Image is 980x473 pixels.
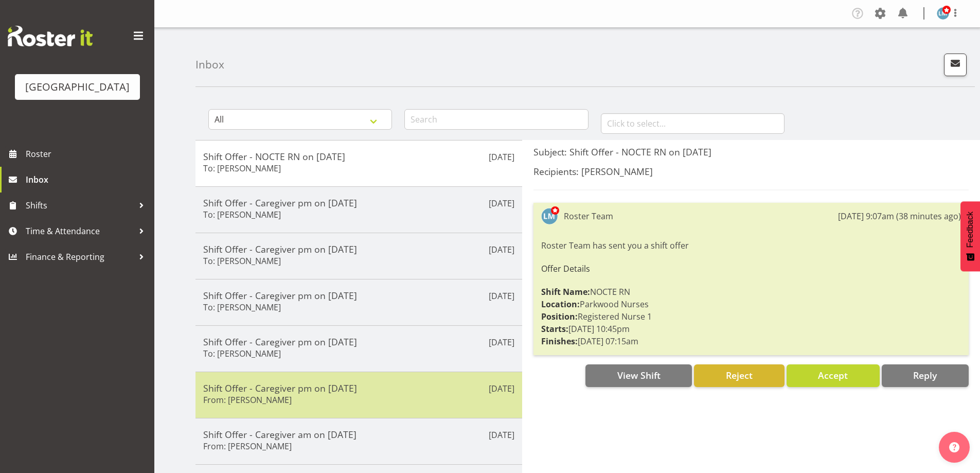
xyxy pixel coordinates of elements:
[541,336,578,347] strong: Finishes:
[489,290,514,302] p: [DATE]
[541,237,961,350] div: Roster Team has sent you a shift offer NOCTE RN Parkwood Nurses Registered Nurse 1 [DATE] 10:45pm...
[203,302,281,312] h6: To: [PERSON_NAME]
[489,197,514,209] p: [DATE]
[489,151,514,163] p: [DATE]
[533,166,969,177] h5: Recipients: [PERSON_NAME]
[838,210,961,222] div: [DATE] 9:07am (38 minutes ago)
[882,364,969,387] button: Reply
[489,382,514,395] p: [DATE]
[541,208,558,224] img: lesley-mckenzie127.jpg
[585,364,692,387] button: View Shift
[203,256,281,266] h6: To: [PERSON_NAME]
[541,323,568,335] strong: Starts:
[949,442,959,452] img: help-xxl-2.png
[966,212,975,248] span: Feedback
[818,369,848,381] span: Accept
[913,369,937,381] span: Reply
[601,113,785,134] input: Click to select...
[541,286,590,297] strong: Shift Name:
[564,210,613,222] div: Roster Team
[937,7,949,20] img: lesley-mckenzie127.jpg
[541,264,961,273] h6: Offer Details
[541,311,578,322] strong: Position:
[26,146,149,162] span: Roster
[489,429,514,441] p: [DATE]
[195,59,224,71] h4: Inbox
[8,26,93,46] img: Rosterit website logo
[203,197,514,208] h5: Shift Offer - Caregiver pm on [DATE]
[489,243,514,256] p: [DATE]
[203,429,514,440] h5: Shift Offer - Caregiver am on [DATE]
[203,382,514,394] h5: Shift Offer - Caregiver pm on [DATE]
[203,163,281,173] h6: To: [PERSON_NAME]
[203,290,514,301] h5: Shift Offer - Caregiver pm on [DATE]
[726,369,753,381] span: Reject
[694,364,784,387] button: Reject
[203,441,292,451] h6: From: [PERSON_NAME]
[26,172,149,187] span: Inbox
[203,209,281,220] h6: To: [PERSON_NAME]
[203,395,292,405] h6: From: [PERSON_NAME]
[787,364,880,387] button: Accept
[203,336,514,347] h5: Shift Offer - Caregiver pm on [DATE]
[25,79,130,95] div: [GEOGRAPHIC_DATA]
[489,336,514,348] p: [DATE]
[203,151,514,162] h5: Shift Offer - NOCTE RN on [DATE]
[617,369,661,381] span: View Shift
[541,299,580,310] strong: Location:
[26,223,134,239] span: Time & Attendance
[404,109,588,130] input: Search
[26,249,134,265] span: Finance & Reporting
[26,198,134,213] span: Shifts
[960,201,980,271] button: Feedback - Show survey
[203,243,514,255] h5: Shift Offer - Caregiver pm on [DATE]
[203,348,281,359] h6: To: [PERSON_NAME]
[533,146,969,157] h5: Subject: Shift Offer - NOCTE RN on [DATE]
